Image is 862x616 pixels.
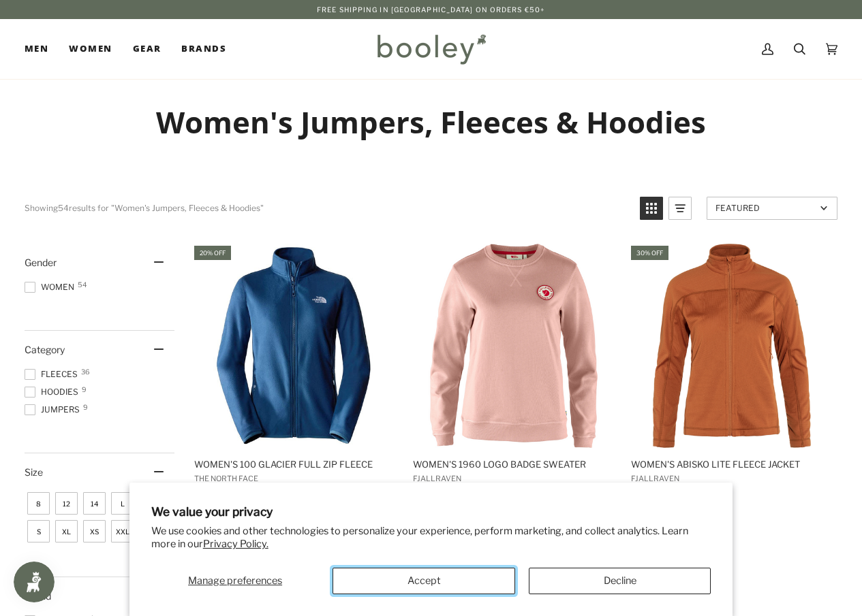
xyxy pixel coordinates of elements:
[25,19,59,79] a: Men
[25,466,43,478] span: Size
[25,42,48,56] span: Men
[69,42,112,56] span: Women
[25,281,78,293] span: Women
[151,504,711,519] h2: We value your privacy
[111,492,134,515] span: Size: L
[668,197,692,220] a: View list mode
[27,492,50,515] span: Size: 8
[58,203,69,213] b: 54
[181,42,226,56] span: Brands
[630,244,834,448] img: Fjallraven Women's Abisko Lite Fleece Jacket Terracotta Brown - Booley Galway
[59,19,122,79] a: Women
[631,474,832,483] span: Fjallraven
[55,520,78,542] span: Size: XL
[25,257,57,268] span: Gender
[151,568,320,594] button: Manage preferences
[203,538,268,550] a: Privacy Policy.
[631,246,668,260] div: 30% off
[371,29,491,69] img: Booley
[192,244,397,506] a: Women's 100 Glacier Full Zip Fleece
[194,246,231,260] div: 20% off
[123,19,172,79] a: Gear
[25,197,630,220] div: Showing results for "Women's Jumpers, Fleeces & Hoodies"
[14,562,55,602] iframe: Button to open loyalty program pop-up
[78,281,87,288] span: 54
[83,404,88,410] span: 9
[171,19,236,79] a: Brands
[707,197,837,220] a: Sort options
[629,244,834,506] a: Women's Abisko Lite Fleece Jacket
[413,458,614,470] span: Women's 1960 Logo Badge Sweater
[25,103,837,141] h1: Women's Jumpers, Fleeces & Hoodies
[55,492,78,515] span: Size: 12
[529,568,711,594] button: Decline
[715,203,816,213] span: Featured
[151,525,711,551] p: We use cookies and other technologies to personalize your experience, perform marketing, and coll...
[194,474,395,483] span: The North Face
[82,386,87,393] span: 9
[25,368,82,380] span: Fleeces
[411,244,616,506] a: Women's 1960 Logo Badge Sweater
[133,42,161,56] span: Gear
[81,368,90,375] span: 36
[413,474,614,483] span: Fjallraven
[640,197,663,220] a: View grid mode
[333,568,514,594] button: Accept
[25,344,65,355] span: Category
[27,520,50,542] span: Size: S
[317,4,545,15] p: Free Shipping in [GEOGRAPHIC_DATA] on Orders €50+
[83,520,106,542] span: Size: XS
[631,458,832,470] span: Women's Abisko Lite Fleece Jacket
[111,520,134,542] span: Size: XXL
[25,386,82,398] span: Hoodies
[83,492,106,515] span: Size: 14
[193,244,397,448] img: The North Face Women's 100 Glacier Full Zip Shady Blue - Booley Galway
[188,574,282,587] span: Manage preferences
[25,404,84,416] span: Jumpers
[412,244,616,448] img: Fjallraven Women's 1960 Logo Badge Sweater Chalk Rose - Booley Galway
[194,458,395,470] span: Women's 100 Glacier Full Zip Fleece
